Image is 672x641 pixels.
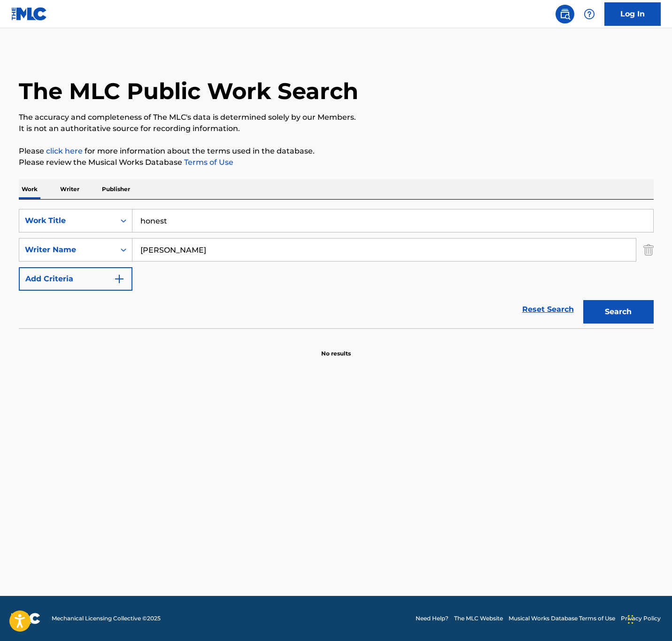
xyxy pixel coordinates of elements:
[628,605,633,633] div: Drag
[19,77,358,105] h1: The MLC Public Work Search
[19,157,654,168] p: Please review the Musical Works Database
[416,614,448,623] a: Need Help?
[583,300,654,324] button: Search
[19,179,40,199] p: Work
[556,5,574,23] a: Public Search
[52,614,161,623] span: Mechanical Licensing Collective © 2025
[25,215,109,226] div: Work Title
[518,299,579,320] a: Reset Search
[584,8,595,20] img: help
[57,179,82,199] p: Writer
[182,158,233,167] a: Terms of Use
[11,7,47,21] img: MLC Logo
[19,112,654,123] p: The accuracy and completeness of The MLC's data is determined solely by our Members.
[559,8,571,20] img: search
[509,614,615,623] a: Musical Works Database Terms of Use
[625,596,672,641] iframe: Chat Widget
[114,273,125,285] img: 9d2ae6d4665cec9f34b9.svg
[19,123,654,134] p: It is not an authoritative source for recording information.
[46,147,83,155] a: click here
[621,614,661,623] a: Privacy Policy
[19,209,654,328] form: Search Form
[643,238,654,262] img: Delete Criterion
[99,179,133,199] p: Publisher
[11,613,40,624] img: logo
[604,2,661,26] a: Log In
[19,267,132,291] button: Add Criteria
[25,244,109,255] div: Writer Name
[454,614,503,623] a: The MLC Website
[321,338,351,358] p: No results
[580,5,599,23] div: Help
[19,146,654,157] p: Please for more information about the terms used in the database.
